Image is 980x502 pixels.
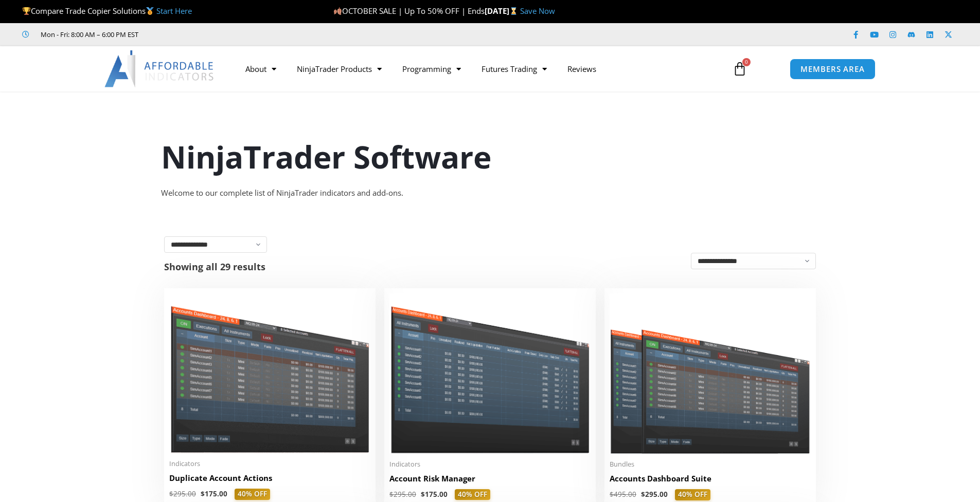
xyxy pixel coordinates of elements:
img: LogoAI | Affordable Indicators – NinjaTrader [104,50,215,87]
span: $ [421,490,425,499]
h2: Accounts Dashboard Suite [610,473,811,484]
bdi: 295.00 [169,489,196,498]
img: Accounts Dashboard Suite [610,293,811,454]
span: 40% OFF [675,489,710,500]
img: Account Risk Manager [389,293,591,453]
strong: [DATE] [485,6,520,16]
span: $ [169,489,173,498]
bdi: 295.00 [641,490,668,499]
img: 🏆 [23,7,30,15]
a: Accounts Dashboard Suite [610,473,811,489]
img: 🍂 [334,7,342,15]
iframe: Customer reviews powered by Trustpilot [153,29,307,40]
p: Showing all 29 results [164,262,265,271]
span: 40% OFF [235,489,270,500]
span: Indicators [169,459,370,468]
h2: Account Risk Manager [389,473,591,484]
span: $ [201,489,205,498]
a: NinjaTrader Products [287,57,392,81]
span: OCTOBER SALE | Up To 50% OFF | Ends [333,6,485,16]
bdi: 495.00 [610,490,636,499]
a: Save Now [520,6,555,16]
span: Compare Trade Copier Solutions [22,6,192,16]
span: Mon - Fri: 8:00 AM – 6:00 PM EST [38,28,138,41]
span: $ [610,490,614,499]
h1: NinjaTrader Software [161,135,819,178]
div: Welcome to our complete list of NinjaTrader indicators and add-ons. [161,186,819,200]
a: Reviews [557,57,607,81]
a: Programming [392,57,471,81]
a: MEMBERS AREA [790,59,876,80]
span: 0 [742,58,751,66]
bdi: 295.00 [389,490,416,499]
span: Bundles [610,460,811,469]
img: 🥇 [146,7,154,15]
span: Indicators [389,460,591,469]
img: ⌛ [510,7,518,15]
nav: Menu [235,57,721,81]
a: Futures Trading [471,57,557,81]
span: $ [641,490,645,499]
span: MEMBERS AREA [800,65,865,73]
h2: Duplicate Account Actions [169,473,370,484]
a: Start Here [156,6,192,16]
span: $ [389,490,394,499]
a: 0 [717,54,762,84]
a: Duplicate Account Actions [169,473,370,489]
img: Duplicate Account Actions [169,293,370,453]
bdi: 175.00 [201,489,227,498]
bdi: 175.00 [421,490,448,499]
select: Shop order [691,253,816,269]
a: Account Risk Manager [389,473,591,489]
span: 40% OFF [455,489,490,500]
a: About [235,57,287,81]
